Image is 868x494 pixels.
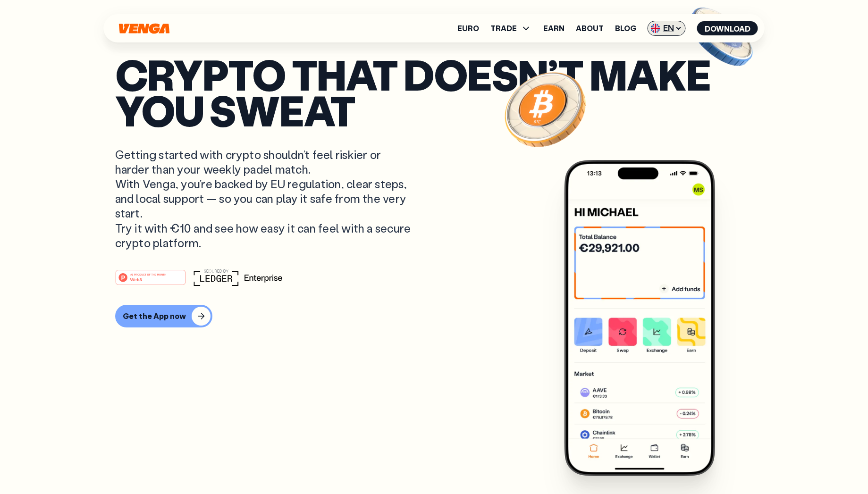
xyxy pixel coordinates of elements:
[115,56,753,128] p: Crypto that doesn’t make you sweat
[130,277,142,282] tspan: Web3
[543,25,565,32] a: Earn
[115,147,413,250] p: Getting started with crypto shouldn’t feel riskier or harder than your weekly padel match. With V...
[648,21,686,36] span: EN
[123,311,186,321] div: Get the App now
[615,25,636,32] a: Blog
[490,23,532,34] span: TRADE
[503,66,588,151] img: Bitcoin
[115,305,753,327] a: Get the App now
[564,160,715,476] img: Venga app main
[687,2,755,70] img: USDC coin
[576,25,604,32] a: About
[651,24,660,33] img: flag-uk
[115,305,212,327] button: Get the App now
[130,273,166,276] tspan: #1 PRODUCT OF THE MONTH
[490,25,517,32] span: TRADE
[697,21,758,35] button: Download
[118,23,171,34] svg: Home
[115,275,186,287] a: #1 PRODUCT OF THE MONTHWeb3
[457,25,479,32] a: Euro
